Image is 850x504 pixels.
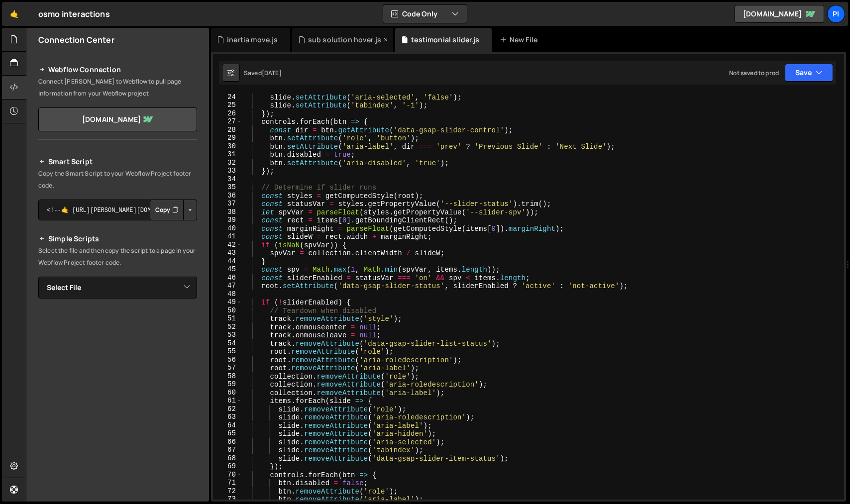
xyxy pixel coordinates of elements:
[213,208,242,216] div: 38
[213,274,242,282] div: 46
[150,200,184,220] button: Copy
[213,339,242,348] div: 54
[38,245,197,269] p: Select the file and then copy the script to a page in your Webflow Project footer code.
[213,429,242,438] div: 65
[213,150,242,159] div: 31
[213,224,242,233] div: 40
[213,314,242,323] div: 51
[213,446,242,454] div: 67
[38,8,110,20] div: osmo interactions
[213,356,242,364] div: 56
[213,364,242,372] div: 57
[213,471,242,479] div: 70
[213,290,242,299] div: 48
[213,159,242,167] div: 32
[38,411,198,501] iframe: YouTube video player
[213,413,242,421] div: 63
[213,306,242,315] div: 50
[411,35,479,45] div: testimonial slider.js
[213,462,242,471] div: 69
[213,265,242,274] div: 45
[213,487,242,496] div: 72
[213,134,242,142] div: 29
[213,347,242,356] div: 55
[38,168,197,192] p: Copy the Smart Script to your Webflow Project footer code.
[213,257,242,266] div: 44
[38,315,198,404] iframe: YouTube video player
[213,331,242,339] div: 53
[213,183,242,192] div: 35
[785,64,833,82] button: Save
[38,200,197,220] textarea: <!--🤙 [URL][PERSON_NAME][DOMAIN_NAME]> <script>document.addEventListener("DOMContentLoaded", func...
[213,323,242,331] div: 52
[213,241,242,249] div: 42
[213,397,242,405] div: 61
[213,142,242,151] div: 30
[38,64,197,76] h2: Webflow Connection
[213,389,242,397] div: 60
[38,107,197,131] a: [DOMAIN_NAME]
[827,5,845,23] a: pi
[213,109,242,118] div: 26
[38,156,197,168] h2: Smart Script
[213,479,242,487] div: 71
[213,298,242,306] div: 49
[244,69,282,77] div: Saved
[213,126,242,134] div: 28
[213,405,242,413] div: 62
[213,175,242,184] div: 34
[213,249,242,257] div: 43
[213,232,242,241] div: 41
[213,454,242,463] div: 68
[227,35,278,45] div: inertia move.js
[2,2,26,26] a: 🤙
[308,35,381,45] div: sub solution hover.js
[213,380,242,389] div: 59
[213,216,242,224] div: 39
[213,93,242,101] div: 24
[213,200,242,208] div: 37
[213,438,242,446] div: 66
[735,5,824,23] a: [DOMAIN_NAME]
[213,282,242,290] div: 47
[213,117,242,126] div: 27
[38,34,114,45] h2: Connection Center
[213,372,242,381] div: 58
[213,101,242,109] div: 25
[383,5,467,23] button: Code Only
[729,69,779,77] div: Not saved to prod
[38,76,197,100] p: Connect [PERSON_NAME] to Webflow to pull page information from your Webflow project
[213,421,242,430] div: 64
[213,495,242,504] div: 73
[500,35,541,45] div: New File
[262,69,282,77] div: [DATE]
[213,192,242,200] div: 36
[213,167,242,175] div: 33
[38,233,197,245] h2: Simple Scripts
[150,200,197,220] div: Button group with nested dropdown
